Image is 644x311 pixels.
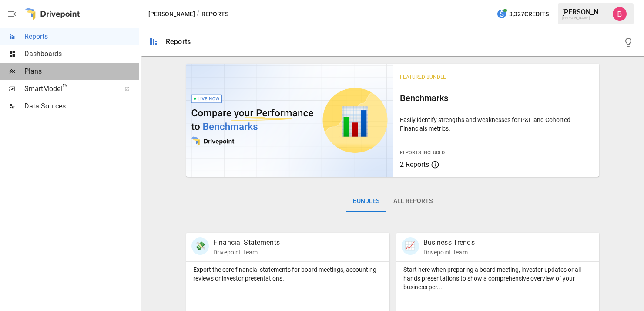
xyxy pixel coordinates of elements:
button: Bundles [346,191,386,212]
div: / [197,9,200,20]
div: Reports [166,37,191,46]
div: [PERSON_NAME] [562,8,607,16]
button: 3,327Credits [493,6,552,22]
p: Start here when preparing a board meeting, investor updates or all-hands presentations to show a ... [403,265,593,291]
span: 2 Reports [400,160,429,169]
p: Export the core financial statements for board meetings, accounting reviews or investor presentat... [193,265,382,283]
button: [PERSON_NAME] [148,9,195,20]
div: [PERSON_NAME] [562,16,607,20]
img: video thumbnail [186,64,393,177]
span: Dashboards [24,49,139,59]
p: Financial Statements [213,237,280,248]
span: Reports [24,31,139,42]
div: 💸 [191,237,209,255]
p: Drivepoint Team [213,248,280,257]
span: SmartModel [24,84,115,94]
span: Featured Bundle [400,74,446,80]
p: Easily identify strengths and weaknesses for P&L and Cohorted Financials metrics. [400,115,593,133]
h6: Benchmarks [400,91,593,105]
img: Benny Fellows [613,7,627,21]
span: Plans [24,66,139,77]
span: Data Sources [24,101,139,112]
span: Reports Included [400,150,445,155]
div: 📈 [402,237,419,255]
p: Drivepoint Team [423,248,475,257]
button: All Reports [386,191,439,212]
p: Business Trends [423,237,475,248]
button: Benny Fellows [607,2,632,26]
span: 3,327 Credits [509,9,549,20]
span: ™ [62,82,68,93]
